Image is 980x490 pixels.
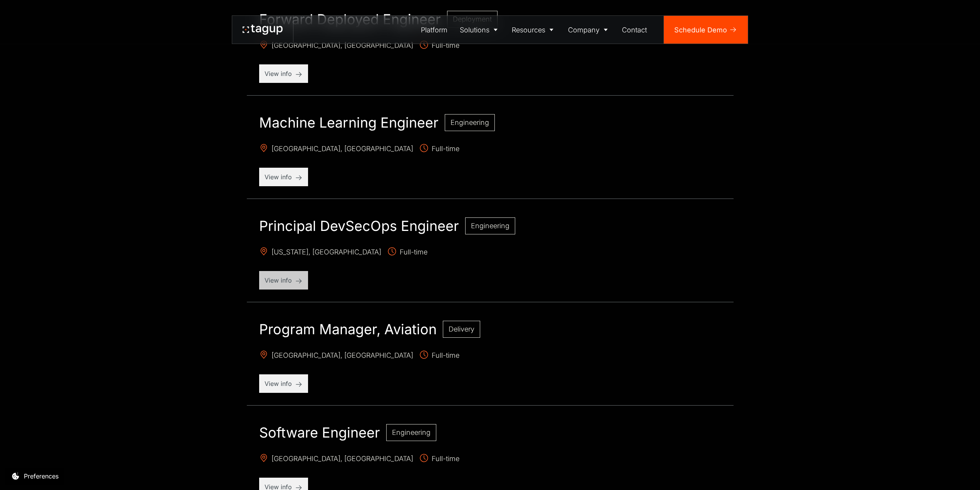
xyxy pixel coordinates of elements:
[265,276,303,285] p: View info
[265,379,303,388] p: View info
[562,16,616,44] a: Company
[454,16,506,44] a: Solutions
[259,217,459,234] h2: Principal DevSecOps Engineer
[664,16,748,44] a: Schedule Demo
[265,172,303,182] p: View info
[506,16,562,44] a: Resources
[421,25,447,35] div: Platform
[24,471,59,481] div: Preferences
[449,325,474,333] span: Delivery
[419,453,459,465] span: Full-time
[419,40,459,52] span: Full-time
[419,350,459,362] span: Full-time
[259,40,413,52] span: [GEOGRAPHIC_DATA], [GEOGRAPHIC_DATA]
[259,321,437,338] h2: Program Manager, Aviation
[259,247,381,259] span: [US_STATE], [GEOGRAPHIC_DATA]
[512,25,545,35] div: Resources
[387,247,427,259] span: Full-time
[451,118,489,126] span: Engineering
[471,222,509,230] span: Engineering
[568,25,600,35] div: Company
[259,453,413,465] span: [GEOGRAPHIC_DATA], [GEOGRAPHIC_DATA]
[674,25,727,35] div: Schedule Demo
[259,143,413,155] span: [GEOGRAPHIC_DATA], [GEOGRAPHIC_DATA]
[259,114,439,131] h2: Machine Learning Engineer
[460,25,489,35] div: Solutions
[622,25,647,35] div: Contact
[259,350,413,362] span: [GEOGRAPHIC_DATA], [GEOGRAPHIC_DATA]
[419,143,459,155] span: Full-time
[265,69,303,78] p: View info
[415,16,454,44] a: Platform
[392,428,431,436] span: Engineering
[616,16,653,44] a: Contact
[259,424,380,441] h2: Software Engineer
